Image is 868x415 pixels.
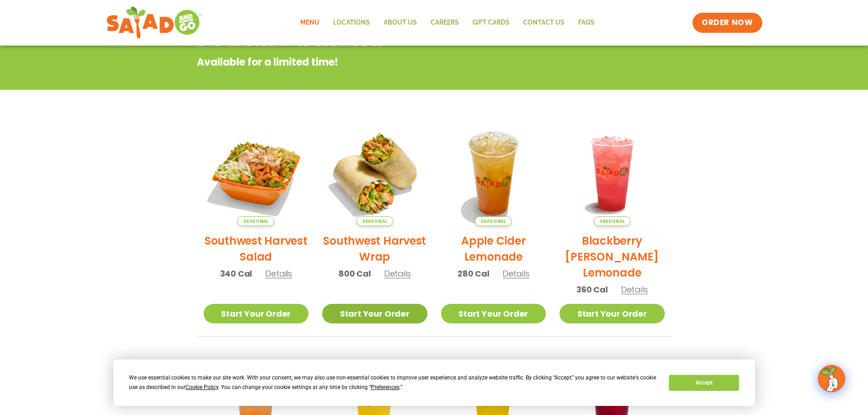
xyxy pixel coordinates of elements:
div: We use essential cookies to make our site work. With your consent, we may also use non-essential ... [129,373,658,392]
span: Cookie Policy [185,384,218,390]
span: 800 Cal [339,267,371,280]
span: 360 Cal [576,283,608,296]
a: Start Your Order [322,304,427,323]
span: ORDER NOW [702,17,753,28]
img: Product photo for Southwest Harvest Wrap [322,121,427,226]
a: Start Your Order [441,304,546,323]
a: Menu [293,12,326,33]
span: Details [384,268,411,279]
span: Details [503,268,529,279]
a: Contact Us [516,12,571,33]
a: Start Your Order [560,304,665,323]
a: Locations [326,12,377,33]
a: GIFT CARDS [466,12,516,33]
p: Available for a limited time! [197,55,598,70]
a: FAQs [571,12,601,33]
span: Seasonal [356,216,393,226]
img: new-SAG-logo-768×292 [106,5,202,41]
span: Seasonal [237,216,274,226]
a: ORDER NOW [693,13,762,33]
img: Product photo for Southwest Harvest Salad [204,121,309,226]
h2: Apple Cider Lemonade [441,233,546,265]
h2: Blackberry [PERSON_NAME] Lemonade [560,233,665,281]
h2: Southwest Harvest Salad [204,233,309,265]
img: Product photo for Blackberry Bramble Lemonade [560,121,665,226]
a: Careers [424,12,466,33]
div: Cookie Consent Prompt [113,359,755,406]
img: wpChatIcon [819,366,844,391]
img: Product photo for Apple Cider Lemonade [441,121,546,226]
span: Details [265,268,292,279]
span: Preferences [371,384,400,390]
span: Seasonal [594,216,631,226]
a: Start Your Order [204,304,309,323]
nav: Menu [293,12,601,33]
button: Accept [669,375,739,391]
span: Seasonal [475,216,512,226]
span: 280 Cal [457,267,489,280]
span: 340 Cal [220,267,252,280]
span: Details [621,284,648,295]
h2: Southwest Harvest Wrap [322,233,427,265]
a: About Us [377,12,424,33]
